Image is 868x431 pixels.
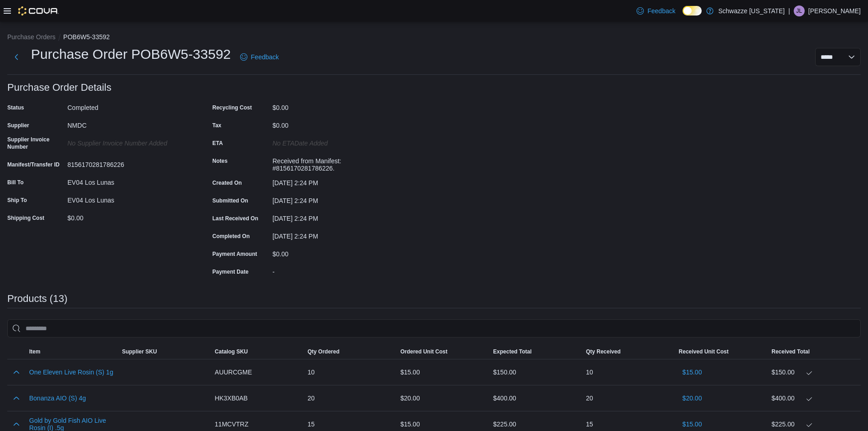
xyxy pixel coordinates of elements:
[212,122,221,129] label: Tax
[118,344,211,359] button: Supplier SKU
[236,48,282,66] a: Feedback
[29,369,113,376] button: One Eleven Live Rosin (S) 1g
[212,268,248,275] label: Payment Date
[633,2,679,20] a: Feedback
[122,348,157,355] span: Supplier SKU
[582,344,675,359] button: Qty Received
[212,215,258,222] label: Last Received On
[304,344,397,359] button: Qty Ordered
[796,5,802,16] span: JL
[272,265,395,275] div: -
[7,161,60,168] label: Manifest/Transfer ID
[304,389,397,407] div: 20
[7,33,56,41] button: Purchase Orders
[212,157,227,165] label: Notes
[215,419,248,430] span: 11MCVTRZ
[7,32,861,43] nav: An example of EuiBreadcrumbs
[67,175,190,186] div: EV04 Los Lunas
[401,348,447,355] span: Ordered Unit Cost
[647,6,675,16] span: Feedback
[212,104,252,111] label: Recycling Cost
[768,344,861,359] button: Received Total
[272,247,395,258] div: $0.00
[29,348,41,355] span: Item
[212,179,242,187] label: Created On
[7,179,24,186] label: Bill To
[212,197,248,204] label: Submitted On
[7,82,112,93] h3: Purchase Order Details
[771,393,857,404] div: $400.00
[683,6,702,16] input: Dark Mode
[675,344,768,359] button: Received Unit Cost
[308,348,339,355] span: Qty Ordered
[67,118,190,129] div: NMDC
[212,233,250,240] label: Completed On
[397,344,490,359] button: Ordered Unit Cost
[31,45,231,63] h1: Purchase Order POB6W5-33592
[771,348,810,355] span: Received Total
[67,136,190,147] div: No Supplier Invoice Number added
[679,389,706,407] button: $20.00
[272,193,395,204] div: [DATE] 2:24 PM
[771,367,857,378] div: $150.00
[7,136,64,151] label: Supplier Invoice Number
[7,104,24,111] label: Status
[272,176,395,187] div: [DATE] 2:24 PM
[582,389,675,407] div: 20
[7,214,44,222] label: Shipping Cost
[683,420,702,429] span: $15.00
[7,293,67,304] h3: Products (13)
[272,154,395,172] div: Received from Manifest: #8156170281786226.
[211,344,304,359] button: Catalog SKU
[63,33,110,41] button: POB6W5-33592
[215,393,247,404] span: HK3XB0AB
[251,52,279,62] span: Feedback
[788,5,790,16] p: |
[215,367,252,378] span: AUURCGME
[489,344,582,359] button: Expected Total
[304,363,397,381] div: 10
[489,363,582,381] div: $150.00
[272,211,395,222] div: [DATE] 2:24 PM
[397,363,490,381] div: $15.00
[67,157,190,168] div: 8156170281786226
[582,363,675,381] div: 10
[808,5,861,16] p: [PERSON_NAME]
[212,140,223,147] label: ETA
[272,118,395,129] div: $0.00
[586,348,621,355] span: Qty Received
[18,6,59,16] img: Cova
[272,100,395,111] div: $0.00
[272,136,395,147] div: No ETADate added
[7,197,27,204] label: Ship To
[67,100,190,111] div: Completed
[29,395,86,402] button: Bonanza AIO (S) 4g
[67,211,190,222] div: $0.00
[397,389,490,407] div: $20.00
[26,344,118,359] button: Item
[683,394,702,403] span: $20.00
[679,348,729,355] span: Received Unit Cost
[794,5,805,16] div: Justin Lovely
[489,389,582,407] div: $400.00
[215,348,248,355] span: Catalog SKU
[493,348,531,355] span: Expected Total
[7,122,29,129] label: Supplier
[272,229,395,240] div: [DATE] 2:24 PM
[67,193,190,204] div: EV04 Los Lunas
[679,363,706,381] button: $15.00
[683,368,702,377] span: $15.00
[718,5,785,16] p: Schwazze [US_STATE]
[212,250,257,258] label: Payment Amount
[771,419,857,430] div: $225.00
[7,48,26,66] button: Next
